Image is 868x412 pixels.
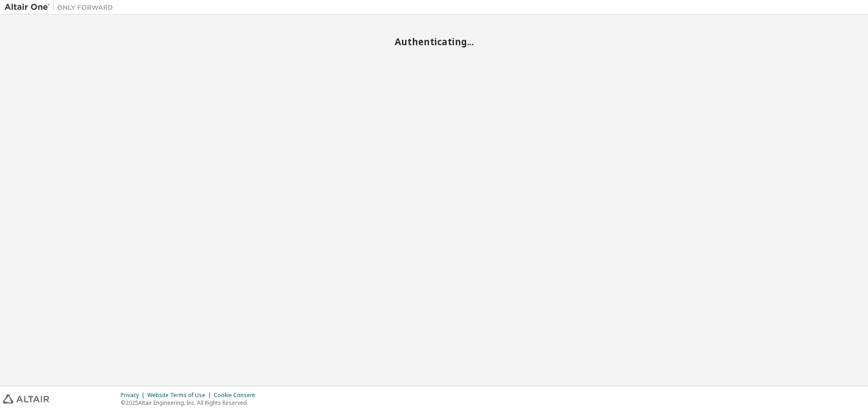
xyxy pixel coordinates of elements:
div: Website Terms of Use [147,392,214,399]
img: Altair One [5,3,118,12]
img: altair_logo.svg [3,394,49,404]
h2: Authenticating... [5,36,863,47]
p: © 2025 Altair Engineering, Inc. All Rights Reserved. [121,399,260,407]
div: Privacy [121,392,147,399]
div: Cookie Consent [214,392,260,399]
